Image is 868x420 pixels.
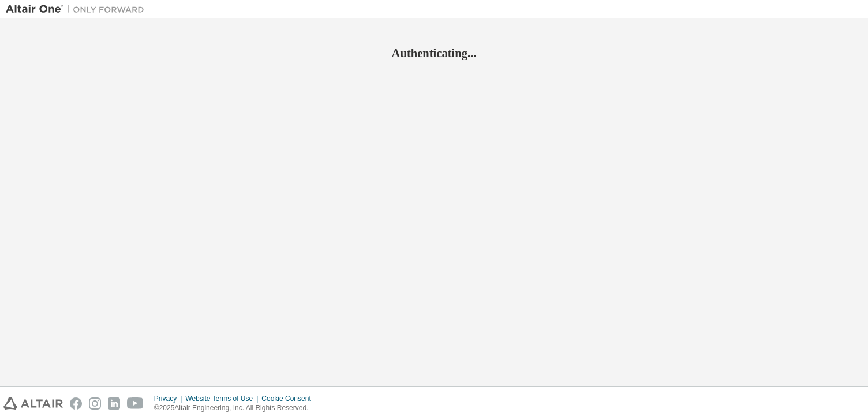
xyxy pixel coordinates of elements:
div: Website Terms of Use [185,394,261,403]
p: © 2025 Altair Engineering, Inc. All Rights Reserved. [154,403,318,413]
img: youtube.svg [127,397,144,410]
img: instagram.svg [89,397,101,410]
div: Cookie Consent [261,394,317,403]
img: facebook.svg [70,397,82,410]
img: Altair One [6,3,150,15]
div: Privacy [154,394,185,403]
h2: Authenticating... [6,46,862,61]
img: altair_logo.svg [3,397,63,410]
img: linkedin.svg [108,397,120,410]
